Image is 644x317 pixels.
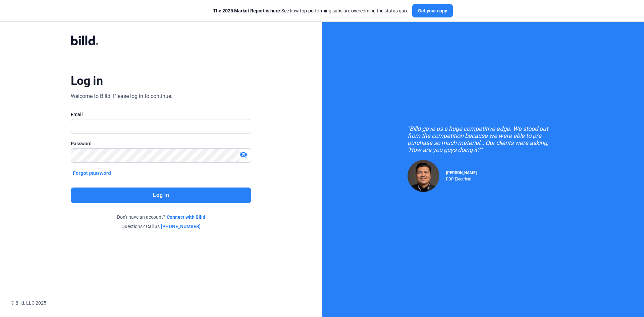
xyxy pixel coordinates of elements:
div: Welcome to Billd! Please log in to continue. [71,92,172,100]
div: "Billd gave us a huge competitive edge. We stood out from the competition because we were able to... [408,125,558,153]
mat-icon: visibility_off [239,151,248,159]
img: Raul Pacheco [408,160,439,192]
a: [PHONE_NUMBER] [161,223,201,230]
span: The 2025 Market Report is here: [213,8,281,13]
div: Don't have an account? [71,214,251,220]
div: Questions? Call us [71,223,251,230]
div: RDP Electrical [446,175,477,181]
a: Connect with Billd [167,214,205,220]
div: See how top-performing subs are overcoming the status quo. [213,7,408,14]
div: Log in [71,73,103,88]
button: Forgot password [71,169,113,177]
div: Password [71,140,251,147]
button: Get your copy [412,4,453,17]
span: [PERSON_NAME] [446,170,477,175]
div: Email [71,111,251,118]
button: Log in [71,188,251,203]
